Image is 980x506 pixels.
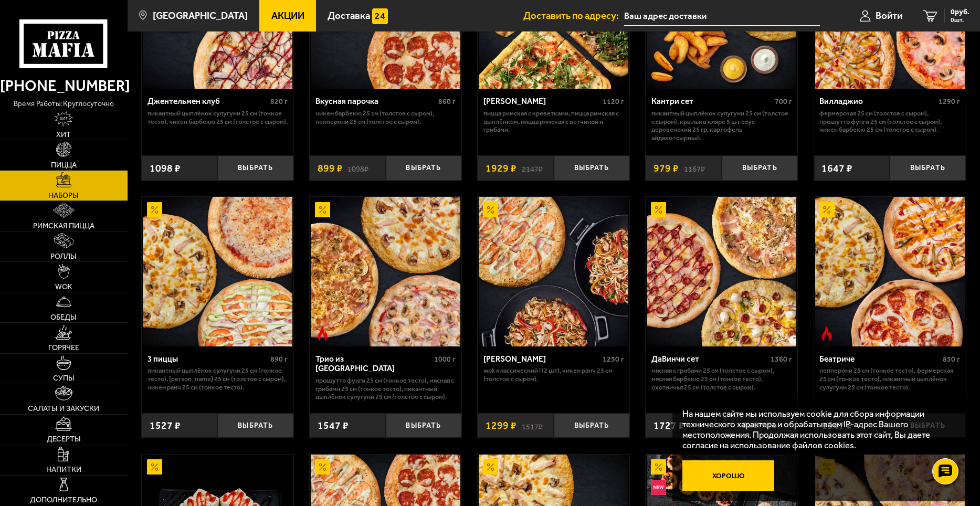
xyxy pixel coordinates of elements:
[819,109,960,134] p: Фермерская 25 см (толстое с сыром), Прошутто Фунги 25 см (толстое с сыром), Чикен Барбекю 25 см (...
[943,355,960,364] span: 850 г
[315,326,330,341] img: Острое блюдо
[147,109,288,125] p: Пикантный цыплёнок сулугуни 25 см (тонкое тесто), Чикен Барбекю 25 см (толстое с сыром).
[775,97,792,106] span: 700 г
[486,163,517,173] span: 1929 ₽
[147,354,268,364] div: 3 пиццы
[217,155,293,181] button: Выбрать
[819,202,834,217] img: Акционный
[33,222,94,229] span: Римская пицца
[814,197,966,346] a: АкционныйОстрое блюдоБеатриче
[819,366,960,391] p: Пепперони 25 см (тонкое тесто), Фермерская 25 см (тонкое тесто), Пикантный цыплёнок сулугуни 25 с...
[890,155,966,181] button: Выбрать
[51,161,77,168] span: Пицца
[56,131,71,138] span: Хит
[147,459,162,475] img: Акционный
[315,202,330,217] img: Акционный
[483,354,600,364] div: [PERSON_NAME]
[315,376,456,401] p: Прошутто Фунги 25 см (тонкое тесто), Мясная с грибами 25 см (тонкое тесто), Пикантный цыплёнок су...
[951,8,970,16] span: 0 руб.
[682,408,950,451] p: На нашем сайте мы используем cookie для сбора информации технического характера и обрабатываем IP...
[722,155,798,181] button: Выбрать
[651,202,666,217] img: Акционный
[318,420,349,430] span: 1547 ₽
[647,197,797,346] img: ДаВинчи сет
[483,202,498,217] img: Акционный
[53,374,75,382] span: Супы
[651,459,666,475] img: Акционный
[483,109,624,134] p: Пицца Римская с креветками, Пицца Римская с цыплёнком, Пицца Римская с ветчиной и грибами.
[153,11,248,21] span: [GEOGRAPHIC_DATA]
[651,366,792,391] p: Мясная с грибами 25 см (толстое с сыром), Мясная Барбекю 25 см (тонкое тесто), Охотничья 25 см (т...
[386,155,462,181] button: Выбрать
[486,420,517,430] span: 1299 ₽
[819,354,940,364] div: Беатриче
[654,420,684,430] span: 1727 ₽
[142,197,293,346] a: Акционный3 пиццы
[651,480,666,495] img: Новинка
[522,163,543,173] s: 2147 ₽
[270,97,288,106] span: 820 г
[522,420,543,430] s: 1517 ₽
[554,413,630,438] button: Выбрать
[483,459,498,475] img: Акционный
[143,197,292,346] img: 3 пиццы
[646,197,797,346] a: АкционныйДаВинчи сет
[651,109,792,142] p: Пикантный цыплёнок сулугуни 25 см (толстое с сыром), крылья в кляре 5 шт соус деревенский 25 гр, ...
[217,413,293,438] button: Выбрать
[819,97,936,107] div: Вилладжио
[483,366,624,383] p: Wok классический L (2 шт), Чикен Ранч 25 см (толстое с сыром).
[328,11,370,21] span: Доставка
[603,97,624,106] span: 1120 г
[684,163,705,173] s: 1167 ₽
[876,11,902,21] span: Войти
[654,163,679,173] span: 979 ₽
[651,97,772,107] div: Кантри сет
[318,163,343,173] span: 899 ₽
[28,405,99,412] span: Салаты и закуски
[386,413,462,438] button: Выбрать
[624,6,820,26] input: Ваш адрес доставки
[821,163,852,173] span: 1647 ₽
[271,11,304,21] span: Акции
[479,197,628,346] img: Вилла Капри
[46,466,81,473] span: Напитки
[951,17,970,23] span: 0 шт.
[554,155,630,181] button: Выбрать
[372,8,387,24] img: 15daf4d41897b9f0e9f617042186c801.svg
[48,344,79,351] span: Горячее
[50,252,77,260] span: Роллы
[819,326,834,341] img: Острое блюдо
[523,11,624,21] span: Доставить по адресу:
[147,202,162,217] img: Акционный
[651,354,768,364] div: ДаВинчи сет
[55,283,72,290] span: WOK
[30,496,97,503] span: Дополнительно
[603,355,624,364] span: 1250 г
[150,420,181,430] span: 1527 ₽
[478,197,629,346] a: АкционныйВилла Капри
[347,163,368,173] s: 1098 ₽
[434,355,456,364] span: 1000 г
[47,435,81,442] span: Десерты
[315,97,436,107] div: Вкусная парочка
[270,355,288,364] span: 890 г
[150,163,181,173] span: 1098 ₽
[147,97,268,107] div: Джентельмен клуб
[48,192,79,199] span: Наборы
[815,197,965,346] img: Беатриче
[311,197,460,346] img: Трио из Рио
[315,459,330,475] img: Акционный
[50,313,77,321] span: Обеды
[682,460,774,491] button: Хорошо
[310,197,461,346] a: АкционныйОстрое блюдоТрио из Рио
[939,97,960,106] span: 1290 г
[771,355,792,364] span: 1360 г
[315,109,456,125] p: Чикен Барбекю 25 см (толстое с сыром), Пепперони 25 см (толстое с сыром).
[315,354,432,374] div: Трио из [GEOGRAPHIC_DATA]
[483,97,600,107] div: [PERSON_NAME]
[147,366,288,391] p: Пикантный цыплёнок сулугуни 25 см (тонкое тесто), [PERSON_NAME] 25 см (толстое с сыром), Чикен Ра...
[438,97,456,106] span: 860 г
